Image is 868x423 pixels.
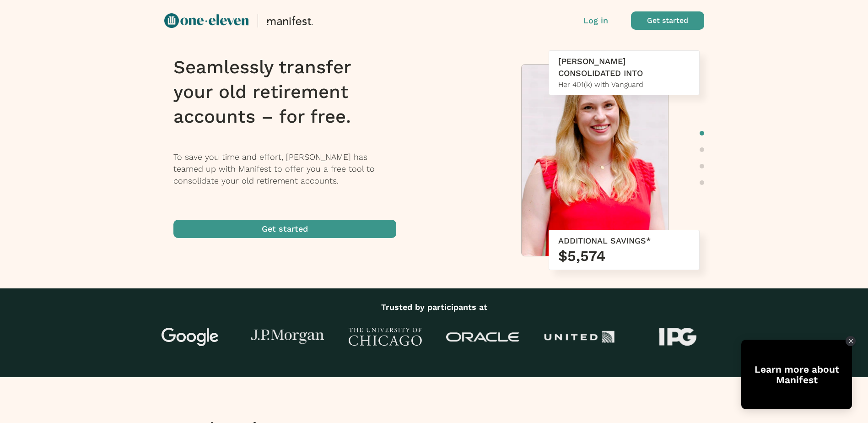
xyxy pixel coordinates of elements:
div: Close Tolstoy widget [846,336,856,346]
img: Oracle [446,332,519,342]
img: University of Chicago [349,328,422,346]
div: Open Tolstoy widget [741,340,852,409]
button: vendor logo [164,11,439,30]
img: Meredith [522,65,668,260]
button: Get started [631,11,704,30]
button: Log in [583,15,608,27]
div: Learn more about Manifest [741,364,852,385]
div: Her 401(k) with Vanguard [558,79,690,90]
div: ADDITIONAL SAVINGS* [558,235,690,247]
h1: Seamlessly transfer your old retirement accounts – for free. [173,55,408,129]
div: Tolstoy bubble widget [741,340,852,409]
button: Get started [173,220,396,238]
img: Google [153,328,226,346]
div: Open Tolstoy [741,340,852,409]
h3: $5,574 [558,247,690,265]
img: vendor logo [164,13,248,28]
p: To save you time and effort, [PERSON_NAME] has teamed up with Manifest to offer you a free tool t... [173,151,408,187]
img: J.P Morgan [251,330,324,345]
div: [PERSON_NAME] CONSOLIDATED INTO [558,55,690,79]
